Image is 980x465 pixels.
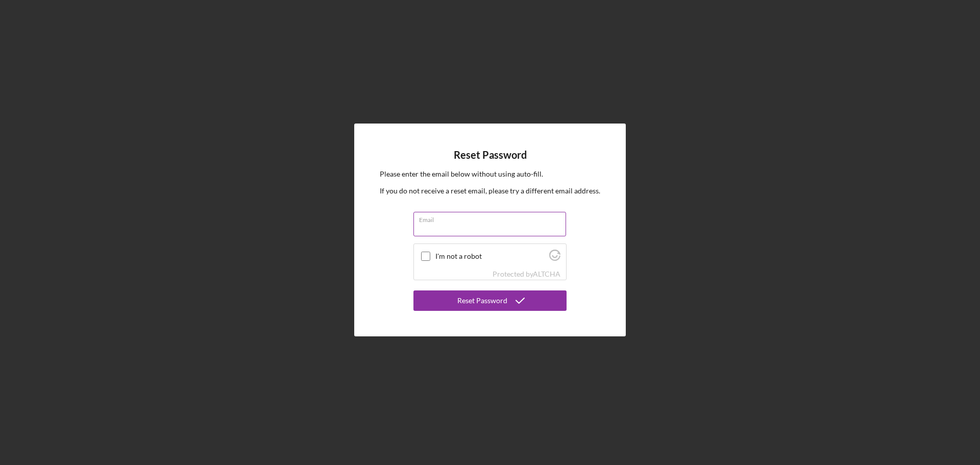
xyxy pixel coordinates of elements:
[493,270,560,278] div: Protected by
[454,149,527,161] h4: Reset Password
[419,212,566,224] label: Email
[549,254,560,262] a: Visit Altcha.org
[435,252,546,260] label: I'm not a robot
[533,270,560,278] a: Visit Altcha.org
[457,290,507,311] div: Reset Password
[413,290,567,311] button: Reset Password
[380,185,600,197] p: If you do not receive a reset email, please try a different email address.
[380,168,600,180] p: Please enter the email below without using auto-fill.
